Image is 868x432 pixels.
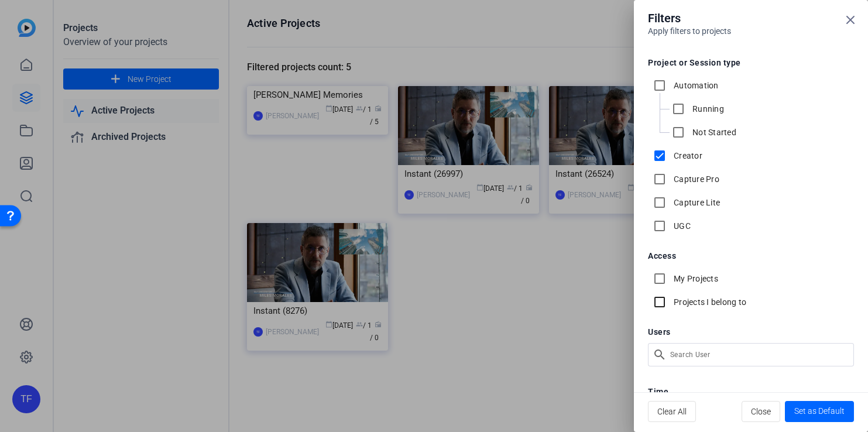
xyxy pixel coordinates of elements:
[690,126,736,138] label: Not Started
[657,400,687,423] span: Clear All
[648,9,854,27] h4: Filters
[785,401,854,422] button: Set as Default
[742,401,780,422] button: Close
[648,328,854,336] h5: Users
[648,27,854,35] h6: Apply filters to projects
[690,103,724,115] label: Running
[670,348,845,362] input: Search User
[671,273,718,284] label: My Projects
[648,252,854,260] h5: Access
[648,388,854,396] h5: Time
[648,343,668,366] mat-icon: search
[751,400,771,423] span: Close
[671,173,719,185] label: Capture Pro
[671,197,720,208] label: Capture Lite
[671,80,719,91] label: Automation
[671,220,691,232] label: UGC
[648,401,696,422] button: Clear All
[648,59,854,67] h5: Project or Session type
[794,405,845,417] span: Set as Default
[671,150,702,162] label: Creator
[671,296,746,308] label: Projects I belong to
